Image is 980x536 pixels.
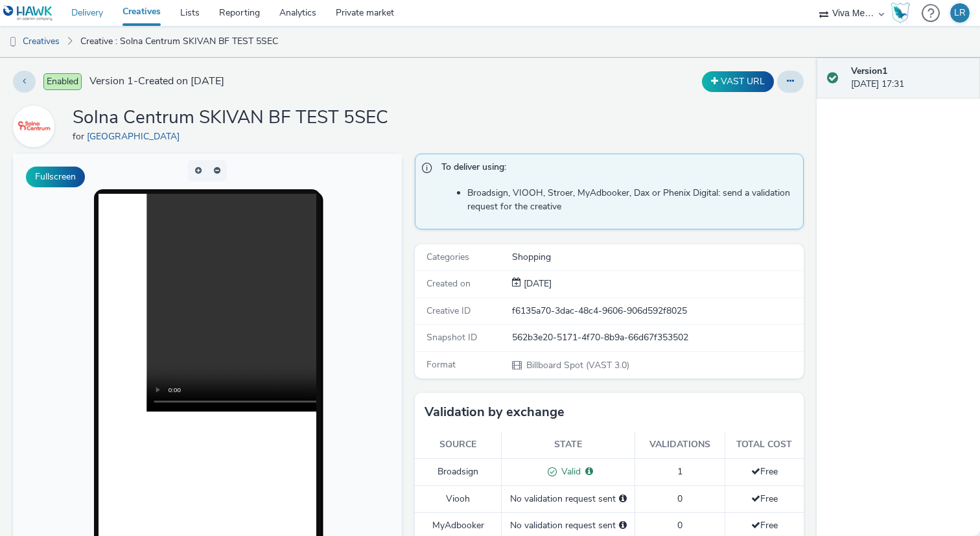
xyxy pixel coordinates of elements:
div: No validation request sent [508,493,628,506]
td: Viooh [415,485,502,512]
th: State [502,432,635,458]
span: [DATE] [521,277,552,290]
li: Broadsign, VIOOH, Stroer, MyAdbooker, Dax or Phenix Digital: send a validation request for the cr... [467,187,797,213]
div: Shopping [512,251,802,264]
div: Creation 15 October 2025, 17:31 [521,277,552,290]
h1: Solna Centrum SKIVAN BF TEST 5SEC [73,106,388,130]
th: Source [415,432,502,458]
span: Free [751,519,778,531]
span: Version 1 - Created on [DATE] [89,74,224,89]
th: Total cost [725,432,804,458]
span: To deliver using: [441,161,790,178]
a: Solna Centrum [13,120,60,132]
strong: Version 1 [851,65,887,77]
span: 0 [677,493,682,505]
div: Please select a deal below and click on Send to send a validation request to MyAdbooker. [619,519,627,532]
th: Validations [635,432,725,458]
span: Snapshot ID [426,331,477,344]
span: Valid [557,465,581,478]
span: Format [426,358,456,371]
div: 562b3e20-5171-4f70-8b9a-66d67f353502 [512,331,802,344]
span: Categories [426,251,469,263]
div: Duplicate the creative as a VAST URL [699,71,777,92]
button: Fullscreen [26,167,85,187]
span: 1 [677,465,682,478]
span: Free [751,493,778,505]
button: VAST URL [702,71,774,92]
span: Created on [426,277,471,290]
span: Enabled [43,73,82,90]
span: Free [751,465,778,478]
span: 0 [677,519,682,531]
div: LR [954,3,966,23]
span: Creative ID [426,305,471,317]
div: [DATE] 17:31 [851,65,970,91]
a: [GEOGRAPHIC_DATA] [87,130,185,143]
div: f6135a70-3dac-48c4-9606-906d592f8025 [512,305,802,318]
div: Please select a deal below and click on Send to send a validation request to Viooh. [619,493,627,506]
img: dooh [6,36,19,49]
h3: Validation by exchange [425,402,565,422]
img: Hawk Academy [891,3,910,23]
a: Creative : Solna Centrum SKIVAN BF TEST 5SEC [74,26,285,57]
img: undefined Logo [3,5,53,21]
a: Hawk Academy [891,3,915,23]
div: No validation request sent [508,519,628,532]
img: Solna Centrum [15,108,52,145]
span: Billboard Spot (VAST 3.0) [525,359,629,371]
td: Broadsign [415,458,502,485]
span: for [73,130,87,143]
